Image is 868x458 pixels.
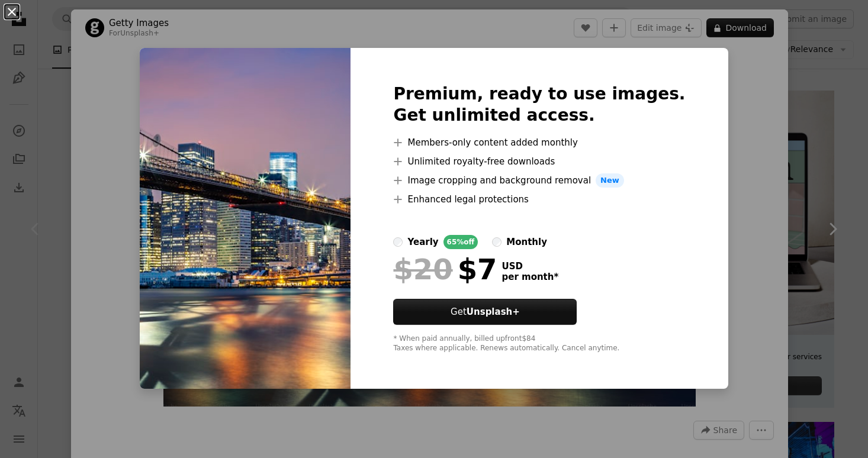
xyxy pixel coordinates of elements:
[393,192,685,207] li: Enhanced legal protections
[393,334,685,353] div: * When paid annually, billed upfront $84 Taxes where applicable. Renews automatically. Cancel any...
[393,254,452,285] span: $20
[393,254,497,285] div: $7
[501,272,558,282] span: per month *
[393,154,685,169] li: Unlimited royalty-free downloads
[596,173,624,188] span: New
[492,237,501,247] input: monthly
[407,235,438,249] div: yearly
[393,136,685,150] li: Members-only content added monthly
[501,261,558,272] span: USD
[443,235,478,249] div: 65% off
[393,299,577,325] button: GetUnsplash+
[393,173,685,188] li: Image cropping and background removal
[140,48,351,389] img: premium_photo-1661954654458-c673671d4a08
[506,235,547,249] div: monthly
[467,307,520,317] strong: Unsplash+
[393,83,685,126] h2: Premium, ready to use images. Get unlimited access.
[393,237,403,247] input: yearly65%off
